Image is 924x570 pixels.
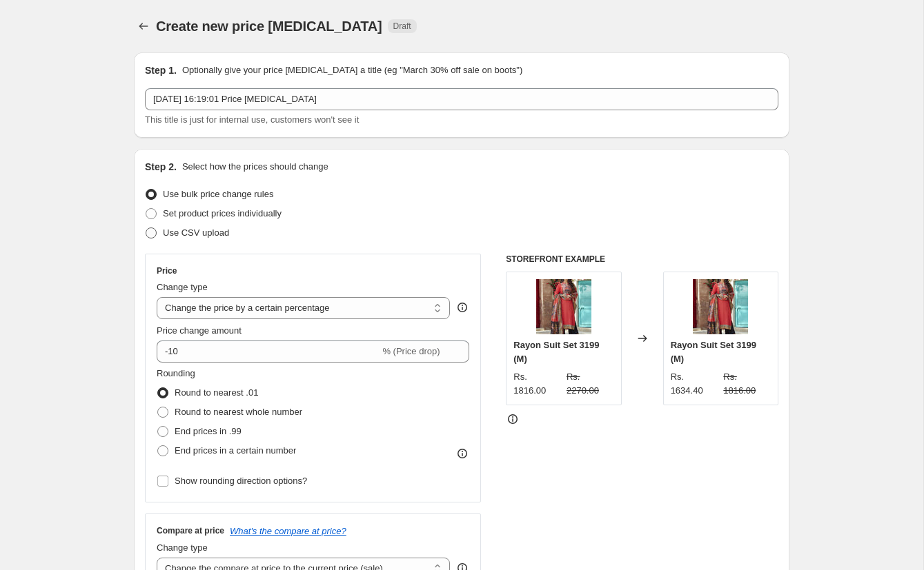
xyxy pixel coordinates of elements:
[175,387,258,398] span: Round to nearest .01
[157,265,177,276] h3: Price
[182,160,328,174] p: Select how the prices should change
[393,21,411,32] span: Draft
[513,340,599,364] span: Rayon Suit Set 3199 (M)
[567,371,599,396] span: Rs. 2270.00
[145,160,177,174] h2: Step 2.
[163,227,229,238] span: Use CSV upload
[175,445,296,456] span: End prices in a certain number
[671,340,756,364] span: Rayon Suit Set 3199 (M)
[145,63,177,77] h2: Step 1.
[513,371,546,396] span: Rs. 1816.00
[230,526,346,536] button: What's the compare at price?
[182,63,522,77] p: Optionally give your price [MEDICAL_DATA] a title (eg "March 30% off sale on boots")
[145,88,778,110] input: 30% off holiday sale
[671,371,703,396] span: Rs. 1634.40
[157,340,380,363] input: -15
[536,279,591,334] img: 3199_Gajri_I_80x.jpg
[723,371,756,396] span: Rs. 1816.00
[175,426,242,436] span: End prices in .99
[134,17,153,36] button: Price change jobs
[157,525,224,536] h3: Compare at price
[175,407,302,417] span: Round to nearest whole number
[145,114,359,125] span: This title is just for internal use, customers won't see it
[506,254,778,265] h6: STOREFRONT EXAMPLE
[157,368,195,378] span: Rounding
[175,476,307,486] span: Show rounding direction options?
[157,282,208,292] span: Change type
[382,346,440,356] span: % (Price drop)
[157,325,242,336] span: Price change amount
[163,189,273,199] span: Use bulk price change rules
[163,208,282,218] span: Set product prices individually
[455,301,469,314] div: help
[156,19,382,34] span: Create new price [MEDICAL_DATA]
[157,542,208,553] span: Change type
[693,279,748,334] img: 3199_Gajri_I_80x.jpg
